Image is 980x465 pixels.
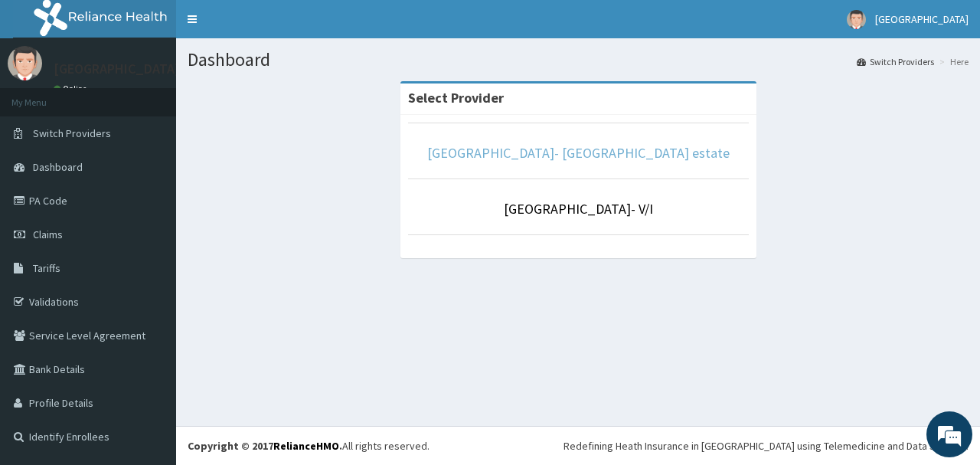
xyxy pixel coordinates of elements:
a: Switch Providers [857,55,934,68]
span: Switch Providers [33,126,111,140]
div: Redefining Heath Insurance in [GEOGRAPHIC_DATA] using Telemedicine and Data Science! [563,438,969,454]
a: [GEOGRAPHIC_DATA]- [GEOGRAPHIC_DATA] estate [427,144,730,162]
li: Here [936,55,969,68]
h1: Dashboard [188,50,969,70]
a: [GEOGRAPHIC_DATA]- V/I [504,200,653,218]
a: RelianceHMO [273,439,339,453]
span: Tariffs [33,261,60,275]
span: Claims [33,228,63,241]
strong: Select Provider [408,89,504,106]
span: Dashboard [33,160,83,174]
img: User Image [8,46,42,80]
a: Online [54,84,90,94]
strong: Copyright © 2017 . [188,439,342,453]
img: User Image [847,10,866,29]
footer: All rights reserved. [176,426,980,465]
span: [GEOGRAPHIC_DATA] [875,12,969,26]
p: [GEOGRAPHIC_DATA] [54,62,180,76]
